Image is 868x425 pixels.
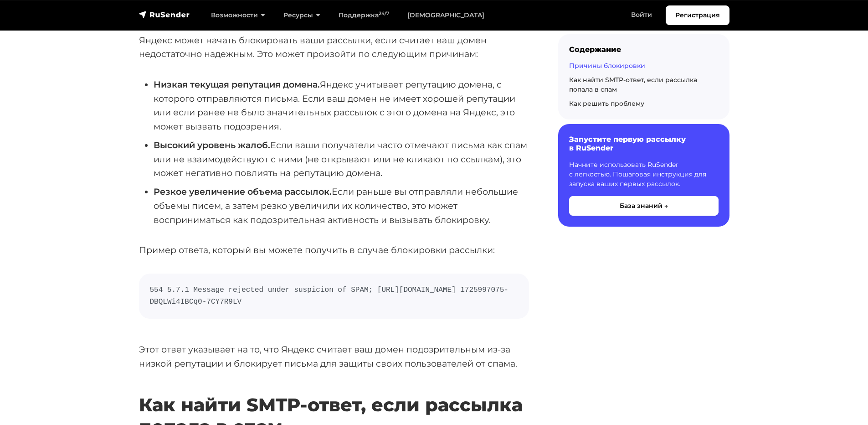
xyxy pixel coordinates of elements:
[202,6,274,25] a: Возможности
[569,62,645,70] a: Причины блокировки
[622,5,661,24] a: Войти
[154,186,332,197] strong: Резкое увеличение объема рассылок.
[666,5,729,25] a: Регистрация
[150,285,518,308] code: 554 5.7.1 Message rejected under suspicion of SPAM; [URL][DOMAIN_NAME] 1725997075-DBQLWi4IBCq0-7C...
[139,33,529,61] p: Яндекс может начать блокировать ваши рассылки, если считает ваш домен недостаточно надежным. Это ...
[379,10,389,16] sup: 24/7
[569,196,719,216] button: База знаний →
[569,99,644,108] a: Как решить проблему
[139,243,529,257] p: Пример ответа, который вы можете получить в случае блокировки рассылки:
[139,342,529,370] p: Этот ответ указывает на то, что Яндекс считает ваш домен подозрительным из-за низкой репутации и ...
[569,160,719,189] p: Начните использовать RuSender с легкостью. Пошаговая инструкция для запуска ваших первых рассылок.
[154,79,320,90] strong: Низкая текущая репутация домена.
[154,138,529,180] li: Если ваши получатели часто отмечают письма как спам или не взаимодействуют с ними (не открывают и...
[569,76,697,93] a: Как найти SMTP-ответ, если рассылка попала в спам
[154,185,529,227] li: Если раньше вы отправляли небольшие объемы писем, а затем резко увеличили их количество, это може...
[154,78,529,134] li: Яндекс учитывает репутацию домена, с которого отправляются письма. Если ваш домен не имеет хороше...
[569,45,719,54] div: Содержание
[139,10,190,19] img: RuSender
[154,140,270,150] strong: Высокий уровень жалоб.
[398,6,493,25] a: [DEMOGRAPHIC_DATA]
[569,135,719,152] h6: Запустите первую рассылку в RuSender
[329,6,398,25] a: Поддержка24/7
[274,6,329,25] a: Ресурсы
[558,124,729,226] a: Запустите первую рассылку в RuSender Начните использовать RuSender с легкостью. Пошаговая инструк...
